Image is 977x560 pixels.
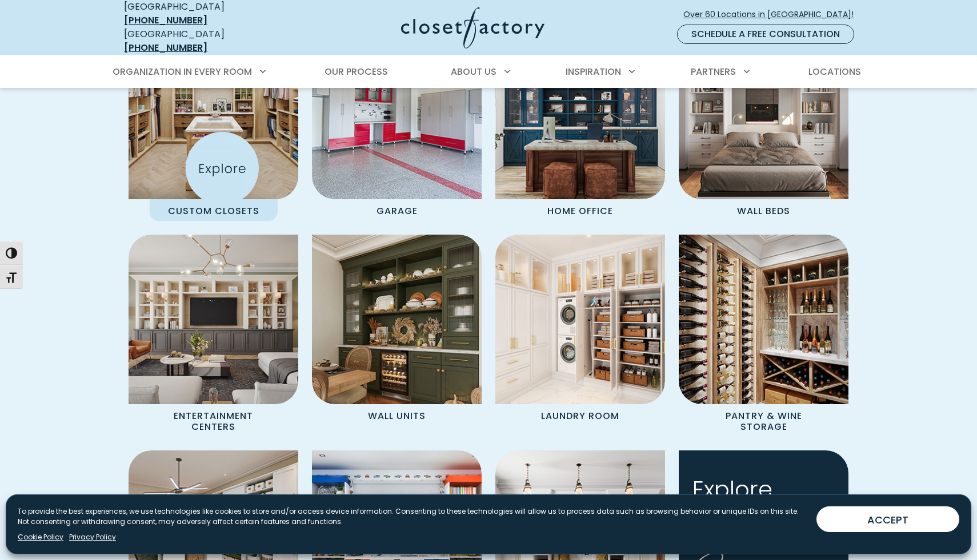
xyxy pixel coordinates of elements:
a: Over 60 Locations in [GEOGRAPHIC_DATA]! [683,5,863,25]
span: Locations [808,65,861,78]
p: Wall Beds [719,199,808,221]
img: Custom Pantry [679,235,848,404]
img: Home Office featuring desk and custom cabinetry [495,30,665,199]
span: About Us [451,65,496,78]
p: Custom Closets [150,199,278,221]
a: Custom Closet with island Custom Closets [129,30,298,221]
div: [GEOGRAPHIC_DATA] [124,27,290,55]
a: [PHONE_NUMBER] [124,41,207,54]
img: Garage Cabinets [312,30,482,199]
img: Custom Laundry Room [495,235,665,404]
a: Custom Pantry Pantry & Wine Storage [679,235,848,437]
a: Entertainment Center Entertainment Centers [129,235,298,437]
p: Home Office [529,199,631,221]
p: Wall Units [350,404,444,426]
a: Cookie Policy [18,532,63,542]
a: Custom Laundry Room Laundry Room [495,235,665,437]
img: Wall unit [312,235,482,404]
p: Pantry & Wine Storage [696,404,832,437]
img: Closet Factory Logo [401,7,544,49]
img: Entertainment Center [129,235,298,404]
span: Explore Ideas for Every [692,473,791,549]
a: Privacy Policy [69,532,116,542]
span: Inspiration [566,65,621,78]
img: Wall Bed [679,30,848,199]
span: Partners [691,65,736,78]
a: Home Office featuring desk and custom cabinetry Home Office [495,30,665,221]
a: Wall Bed Wall Beds [679,30,848,221]
a: [PHONE_NUMBER] [124,14,207,27]
a: Wall unit Wall Units [312,235,482,437]
img: Custom Closet with island [120,21,307,208]
p: Entertainment Centers [146,404,282,437]
span: Over 60 Locations in [GEOGRAPHIC_DATA]! [683,9,863,21]
a: Garage Cabinets Garage [312,30,482,221]
button: ACCEPT [816,506,959,532]
p: To provide the best experiences, we use technologies like cookies to store and/or access device i... [18,506,807,527]
a: Schedule a Free Consultation [677,25,854,44]
span: Our Process [325,65,388,78]
p: Laundry Room [523,404,638,426]
p: Garage [358,199,436,221]
nav: Primary Menu [105,56,872,88]
span: Organization in Every Room [113,65,252,78]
